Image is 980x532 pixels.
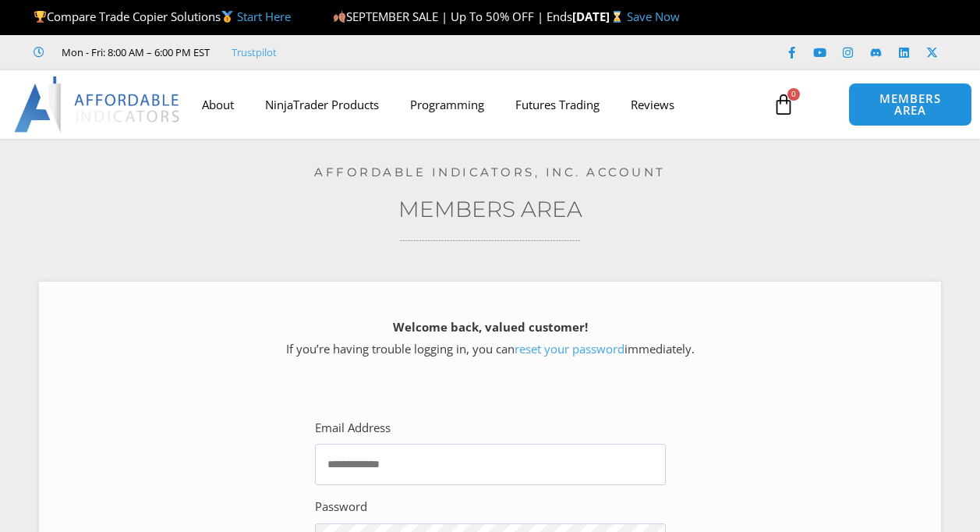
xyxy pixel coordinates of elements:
strong: Welcome back, valued customer! [393,319,588,335]
a: Affordable Indicators, Inc. Account [314,165,666,179]
img: 🥇 [221,11,233,23]
img: LogoAI | Affordable Indicators – NinjaTrader [14,76,182,133]
nav: Menu [186,87,765,122]
a: Programming [394,87,500,122]
span: Compare Trade Copier Solutions [34,9,291,24]
a: About [186,87,249,122]
strong: [DATE] [572,9,626,24]
img: 🍂 [334,11,345,23]
a: Trustpilot [232,43,277,62]
span: Mon - Fri: 8:00 AM – 6:00 PM EST [58,43,210,62]
p: If you’re having trouble logging in, you can immediately. [66,317,914,360]
a: Save Now [627,9,680,24]
img: ⌛ [611,11,623,23]
span: MEMBERS AREA [865,93,955,116]
a: NinjaTrader Products [249,87,394,122]
a: Reviews [615,87,690,122]
label: Password [315,496,367,518]
a: MEMBERS AREA [848,83,971,126]
a: 0 [749,82,818,127]
a: Start Here [237,9,291,24]
span: 0 [787,88,800,101]
a: Futures Trading [500,87,615,122]
a: Members Area [398,196,582,222]
label: Email Address [315,417,391,439]
img: 🏆 [34,11,46,23]
a: reset your password [515,341,624,356]
span: SEPTEMBER SALE | Up To 50% OFF | Ends [333,9,572,24]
